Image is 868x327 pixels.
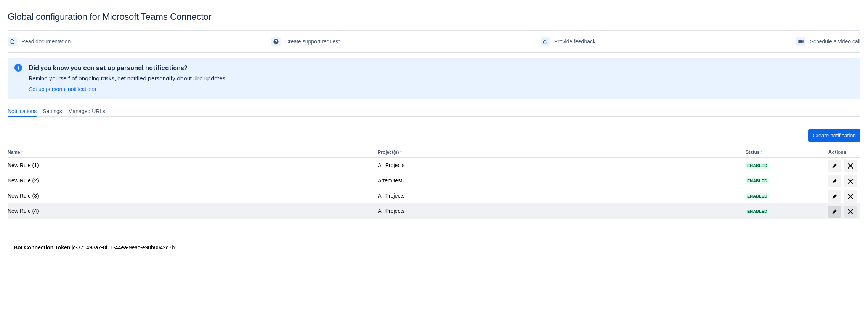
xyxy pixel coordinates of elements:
button: Project(s) [378,150,399,155]
a: Create support request [271,35,340,48]
span: edit [831,163,838,169]
div: New Rule (4) [8,207,372,215]
span: Create notification [813,129,856,142]
div: All Projects [378,192,740,199]
span: Managed URLs [68,107,105,115]
button: Name [8,150,20,155]
span: delete [846,161,855,171]
div: New Rule (3) [8,192,372,199]
span: Provide feedback [554,35,595,48]
button: Status [746,150,760,155]
span: Enabled [746,209,769,214]
span: delete [846,207,855,216]
div: : jc-371493a7-8f11-44ea-9eac-e90b8042d7b1 [14,244,854,251]
span: edit [831,209,838,215]
span: videoCall [798,38,804,45]
span: delete [846,177,855,186]
span: Read documentation [21,35,71,48]
div: All Projects [378,161,740,169]
span: edit [831,178,838,184]
p: Remind yourself of ongoing tasks, get notified personally about Jira updates. [29,75,226,82]
span: Notifications [8,107,37,115]
button: Create notification [808,129,860,142]
span: edit [831,193,838,199]
th: Actions [825,148,860,158]
a: Schedule a video call [796,35,860,48]
a: Set up personal notifications [29,85,96,93]
a: Provide feedback [541,35,595,48]
span: Settings [43,107,62,115]
span: Enabled [746,194,769,198]
span: Create support request [285,35,340,48]
div: All Projects [378,207,740,215]
strong: Bot Connection Token [14,244,70,250]
div: New Rule (2) [8,177,372,184]
span: feedback [542,38,548,45]
h2: Did you know you can set up personal notifications? [29,64,226,72]
a: Read documentation [8,35,71,48]
div: Global configuration for Microsoft Teams Connector [8,11,860,22]
span: information [14,63,23,72]
span: Schedule a video call [810,35,860,48]
span: Enabled [746,179,769,183]
span: documentation [9,38,15,45]
span: Enabled [746,164,769,168]
div: New Rule (1) [8,161,372,169]
div: Artem test [378,177,740,184]
span: delete [846,192,855,201]
span: support [273,38,279,45]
